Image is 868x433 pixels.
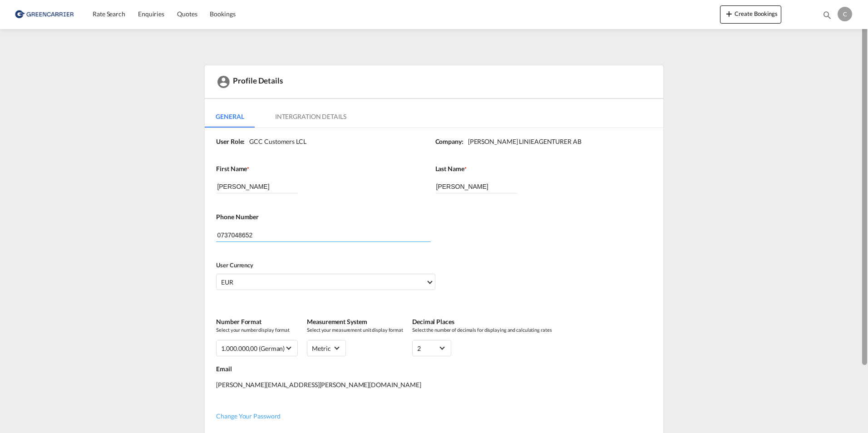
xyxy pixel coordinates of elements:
[435,137,464,146] label: Company:
[216,228,430,242] input: Phone Number
[435,180,517,193] input: Last Name
[177,10,197,18] span: Quotes
[435,164,645,173] label: Last Name
[216,412,281,420] span: Change Your Password
[216,364,654,374] label: Email
[838,7,852,21] div: C
[417,344,421,352] div: 2
[216,261,435,269] label: User Currency
[307,326,403,333] span: Select your measurement unit display format
[216,180,298,193] input: First Name
[312,344,330,352] div: metric
[216,326,298,333] span: Select your number display format
[822,10,832,24] div: icon-magnify
[14,4,75,25] img: 609dfd708afe11efa14177256b0082fb.png
[216,212,645,221] label: Phone Number
[307,317,403,326] label: Measurement System
[205,65,663,99] div: Profile Details
[720,5,781,24] button: icon-plus 400-fgCreate Bookings
[221,344,285,352] div: 1.000.000,00 (German)
[245,137,306,146] div: GCC Customers LCL
[822,10,832,20] md-icon: icon-magnify
[216,274,435,290] md-select: Select Currency: € EUREuro
[216,137,245,146] label: User Role:
[724,8,735,19] md-icon: icon-plus 400-fg
[464,137,582,146] div: [PERSON_NAME] LINIEAGENTURER AB
[210,10,235,18] span: Bookings
[138,10,164,18] span: Enquiries
[412,317,552,326] label: Decimal Places
[216,317,298,326] label: Number Format
[216,164,426,173] label: First Name
[93,10,125,18] span: Rate Search
[205,106,366,128] md-pagination-wrapper: Use the left and right arrow keys to navigate between tabs
[216,374,654,405] div: [PERSON_NAME][EMAIL_ADDRESS][PERSON_NAME][DOMAIN_NAME]
[205,106,255,128] md-tab-item: General
[221,278,425,287] span: EUR
[264,106,357,128] md-tab-item: Intergration Details
[412,326,552,333] span: Select the number of decimals for displaying and calculating rates
[216,74,231,89] md-icon: icon-account-circle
